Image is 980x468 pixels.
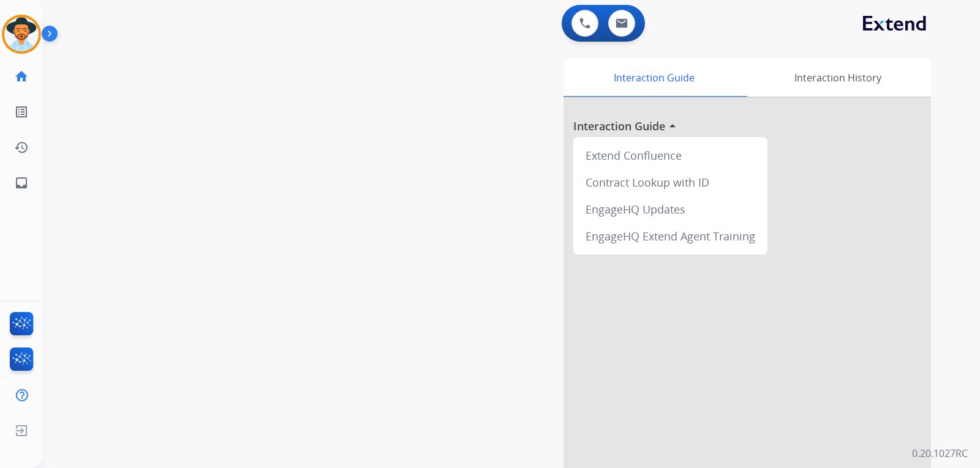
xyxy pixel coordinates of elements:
[563,59,744,97] div: Interaction Guide
[578,196,763,223] div: EngageHQ Updates
[578,169,763,196] div: Contract Lookup with ID
[14,105,29,119] mat-icon: list_alt
[14,69,29,84] mat-icon: home
[14,140,29,155] mat-icon: history
[912,446,968,461] p: 0.20.1027RC
[4,17,39,51] img: avatar
[14,176,29,190] mat-icon: inbox
[578,142,763,169] div: Extend Confluence
[744,59,931,97] div: Interaction History
[578,223,763,250] div: EngageHQ Extend Agent Training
